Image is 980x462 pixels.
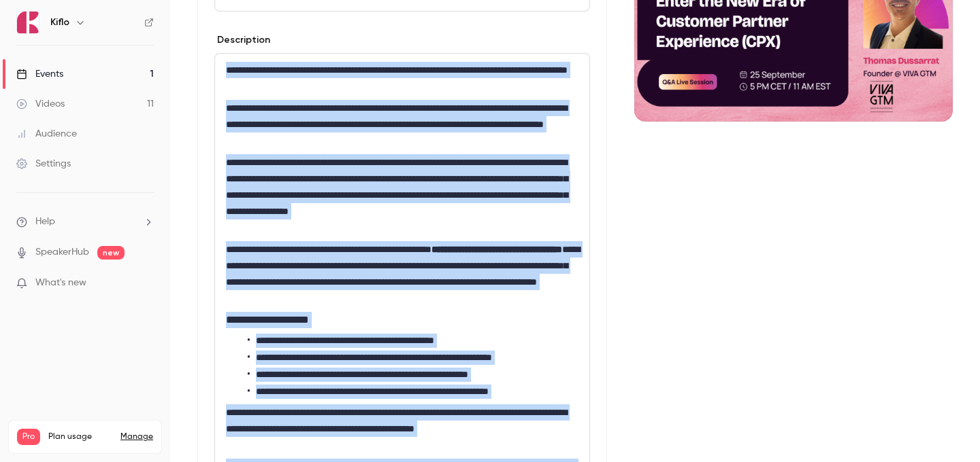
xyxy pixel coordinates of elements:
a: SpeakerHub [35,245,89,260]
span: Help [35,215,55,229]
li: help-dropdown-opener [16,215,154,229]
span: Plan usage [48,431,112,442]
div: Events [16,67,63,81]
img: Kiflo [17,12,39,33]
h6: Kiflo [50,16,69,29]
span: What's new [35,276,86,290]
span: new [97,246,125,260]
div: Videos [16,97,65,111]
div: Settings [16,157,71,171]
a: Manage [120,431,153,442]
label: Description [214,33,270,47]
span: Pro [17,429,40,445]
div: Audience [16,127,77,141]
iframe: Noticeable Trigger [137,277,154,289]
